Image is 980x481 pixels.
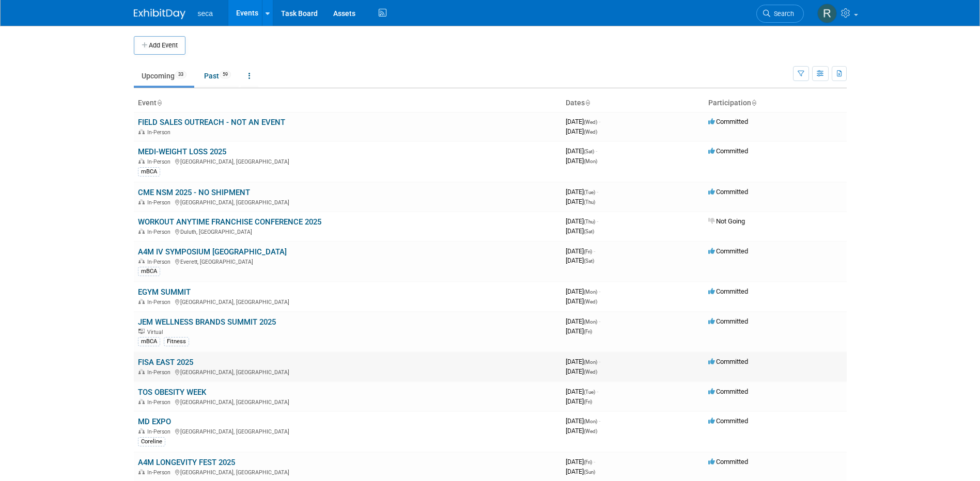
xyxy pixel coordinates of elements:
span: (Fri) [584,399,592,405]
div: [GEOGRAPHIC_DATA], [GEOGRAPHIC_DATA] [138,397,557,406]
div: Fitness [164,337,189,346]
div: [GEOGRAPHIC_DATA], [GEOGRAPHIC_DATA] [138,427,557,435]
span: (Mon) [584,359,597,365]
span: [DATE] [566,388,598,395]
span: [DATE] [566,256,594,264]
span: 59 [220,71,231,78]
span: (Wed) [584,129,597,135]
span: - [599,417,600,425]
span: [DATE] [566,188,598,196]
span: - [599,358,600,365]
span: Committed [708,247,748,255]
span: - [599,287,600,295]
span: [DATE] [566,127,597,135]
a: FISA EAST 2025 [138,358,193,367]
span: [DATE] [566,227,594,235]
img: ExhibitDay [134,9,185,19]
span: [DATE] [566,217,598,225]
span: - [597,217,598,225]
span: In-Person [147,299,174,306]
span: Committed [708,188,748,196]
span: [DATE] [566,287,600,295]
span: In-Person [147,229,174,235]
span: (Wed) [584,119,597,125]
img: In-Person Event [138,469,145,474]
span: (Sat) [584,149,594,154]
img: In-Person Event [138,299,145,304]
span: [DATE] [566,157,597,165]
div: [GEOGRAPHIC_DATA], [GEOGRAPHIC_DATA] [138,198,557,206]
span: In-Person [147,469,174,476]
a: Sort by Participation Type [751,99,756,107]
span: In-Person [147,158,174,165]
img: In-Person Event [138,428,145,434]
a: Sort by Start Date [585,99,590,107]
img: In-Person Event [138,158,145,164]
a: MEDI-WEIGHT LOSS 2025 [138,147,226,156]
span: Committed [708,388,748,395]
span: - [594,458,595,466]
span: (Mon) [584,158,597,164]
span: (Tue) [584,189,595,195]
span: (Thu) [584,219,595,225]
span: (Mon) [584,419,597,424]
span: (Sun) [584,469,595,475]
span: Committed [708,118,748,125]
span: [DATE] [566,468,595,475]
div: Everett, [GEOGRAPHIC_DATA] [138,257,557,265]
span: Committed [708,458,748,466]
span: [DATE] [566,427,597,435]
img: In-Person Event [138,199,145,204]
img: In-Person Event [138,259,145,264]
span: [DATE] [566,247,595,255]
th: Dates [562,94,704,112]
button: Add Event [134,36,185,55]
span: [DATE] [566,458,595,466]
span: - [599,118,600,125]
span: [DATE] [566,297,597,305]
span: In-Person [147,428,174,435]
a: A4M IV SYMPOSIUM [GEOGRAPHIC_DATA] [138,247,287,256]
a: WORKOUT ANYTIME FRANCHISE CONFERENCE 2025 [138,217,321,227]
span: - [599,317,600,325]
span: In-Person [147,369,174,376]
span: seca [198,9,213,18]
div: mBCA [138,337,160,346]
span: Committed [708,287,748,295]
span: 33 [175,71,186,78]
span: Committed [708,358,748,365]
img: In-Person Event [138,399,145,404]
span: (Wed) [584,369,597,375]
span: Committed [708,417,748,425]
span: (Fri) [584,459,592,465]
span: [DATE] [566,118,600,125]
div: [GEOGRAPHIC_DATA], [GEOGRAPHIC_DATA] [138,157,557,165]
span: (Wed) [584,428,597,434]
span: (Tue) [584,389,595,395]
a: JEM WELLNESS BRANDS SUMMIT 2025 [138,317,276,327]
span: (Fri) [584,329,592,334]
div: mBCA [138,167,160,177]
span: Not Going [708,217,745,225]
a: EGYM SUMMIT [138,287,191,297]
a: Upcoming33 [134,66,194,86]
a: Past59 [196,66,239,86]
img: In-Person Event [138,129,145,134]
img: Rachel Jordan [817,4,837,23]
span: (Mon) [584,289,597,295]
div: mBCA [138,267,160,276]
a: FIELD SALES OUTREACH - NOT AN EVENT [138,118,285,127]
span: (Wed) [584,299,597,304]
span: In-Person [147,259,174,265]
span: In-Person [147,399,174,406]
a: A4M LONGEVITY FEST 2025 [138,458,235,467]
a: Sort by Event Name [157,99,162,107]
a: TOS OBESITY WEEK [138,388,206,397]
img: In-Person Event [138,229,145,234]
div: Coreline [138,437,165,446]
div: [GEOGRAPHIC_DATA], [GEOGRAPHIC_DATA] [138,468,557,476]
span: Search [770,10,794,18]
span: In-Person [147,129,174,136]
a: Search [756,5,804,23]
div: [GEOGRAPHIC_DATA], [GEOGRAPHIC_DATA] [138,367,557,376]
